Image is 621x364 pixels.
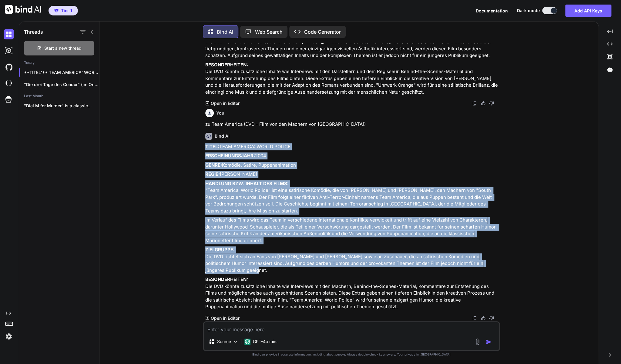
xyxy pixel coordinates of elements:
[205,171,499,178] p: [PERSON_NAME]
[210,100,239,106] p: Open in Editor
[19,94,99,99] h2: Last Month
[304,28,341,35] p: Code Generator
[4,78,14,88] img: cloudideIcon
[517,8,540,14] span: Dark mode
[205,143,499,150] p: TEAM AMERICA: WORLD POLICE
[217,28,233,35] p: Bind AI
[476,8,508,14] button: Documentation
[565,5,611,17] button: Add API Keys
[61,8,72,14] span: Tier 1
[205,180,499,215] p: "Team America: World Police" ist eine satirische Komödie, die von [PERSON_NAME] und [PERSON_NAME]...
[24,82,99,88] p: "Die drei Tage des Condor" (im Original:...
[205,171,220,177] strong: REGIE:
[255,28,283,35] p: Web Search
[474,338,481,345] img: attachment
[481,316,485,321] img: like
[205,247,235,252] strong: ZIELGRUPPE:
[486,339,492,345] img: icon
[205,162,499,169] p: Komödie, Satire, Puppenanimation
[54,9,59,12] img: premium
[4,29,14,39] img: darkChat
[19,60,99,65] h2: Today
[217,339,231,345] p: Source
[5,5,41,14] img: Bind AI
[24,69,99,75] p: **TITEL:** TEAM AMERICA: WORLD POLICE *...
[205,62,248,68] strong: BESONDERHEITEN:
[489,316,494,321] img: dislike
[205,246,499,274] p: Die DVD richtet sich an Fans von [PERSON_NAME] und [PERSON_NAME] sowie an Zuschauer, die an satir...
[49,6,78,15] button: premiumTier 1
[4,331,14,342] img: settings
[205,181,289,186] strong: HANDLUNG BZW. INHALT DES FILMS:
[205,153,255,159] strong: ERSCHEINUNGSJAHR:
[4,45,14,56] img: darkAi-studio
[205,121,499,128] p: zu Team America (DVD - Film von den Machern von [GEOGRAPHIC_DATA])
[472,101,477,106] img: copy
[205,162,222,168] strong: GENRE:
[44,45,82,51] span: Start a new thread
[205,217,499,244] p: Im Verlauf des Films wird das Team in verschiedene internationale Konflikte verwickelt und trifft...
[205,144,219,149] strong: TITEL:
[476,8,508,13] span: Documentation
[210,315,239,321] p: Open in Editor
[489,101,494,106] img: dislike
[253,339,279,345] p: GPT-4o min..
[472,316,477,321] img: copy
[4,62,14,72] img: githubDark
[233,339,238,344] img: Pick Models
[24,103,99,109] p: "Dial M for Murder" is a classic...
[216,110,224,116] h6: You
[205,276,248,282] strong: BESONDERHEITEN:
[203,352,500,357] p: Bind can provide inaccurate information, including about people. Always double-check its answers....
[205,62,499,96] p: Die DVD könnte zusätzliche Inhalte wie Interviews mit den Darstellern und dem Regisseur, Behind-t...
[481,101,485,106] img: like
[205,152,499,159] p: 2004
[244,339,250,345] img: GPT-4o mini
[205,32,499,59] p: Die DVD richtet sich an Cineasten, Fans von [PERSON_NAME] und Liebhaber von anspruchsvoller Scien...
[205,276,499,310] p: Die DVD könnte zusätzliche Inhalte wie Interviews mit den Machern, Behind-the-Scenes-Material, Ko...
[215,133,230,139] h6: Bind AI
[24,28,43,35] h1: Threads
